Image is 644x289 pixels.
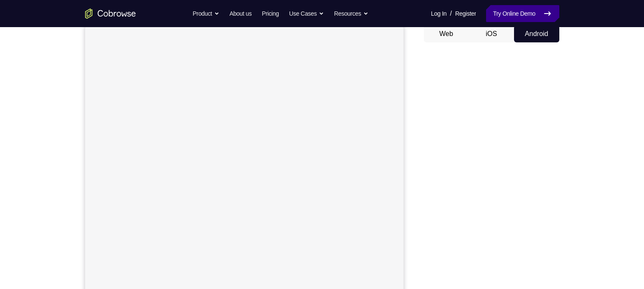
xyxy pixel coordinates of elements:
[334,5,368,22] button: Resources
[450,8,452,19] span: /
[514,25,559,42] button: Android
[424,25,469,42] button: Web
[193,5,219,22] button: Product
[85,8,136,19] a: Go to the home page
[262,5,279,22] a: Pricing
[431,5,447,22] a: Log In
[289,5,324,22] button: Use Cases
[229,5,252,22] a: About us
[486,5,559,22] a: Try Online Demo
[469,25,514,42] button: iOS
[455,5,476,22] a: Register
